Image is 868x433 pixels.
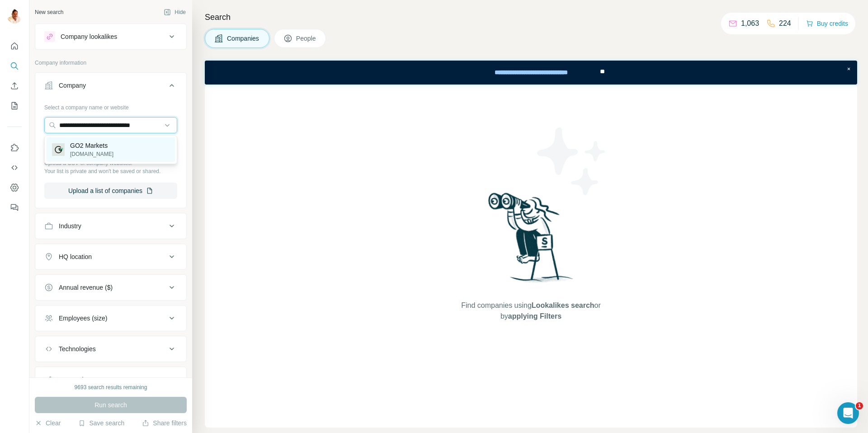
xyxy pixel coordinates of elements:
img: GO2 Markets [52,143,65,156]
button: Dashboard [7,179,22,196]
div: Company lookalikes [61,32,117,41]
button: Employees (size) [35,307,186,329]
span: Lookalikes search [532,301,594,309]
div: Employees (size) [59,314,107,323]
div: Company [59,81,86,90]
p: Company information [35,59,187,67]
p: 224 [779,18,791,29]
button: HQ location [35,246,186,268]
img: Surfe Illustration - Stars [531,121,613,202]
button: Search [7,58,22,74]
div: New search [35,8,63,16]
span: 1 [856,402,863,409]
div: Industry [59,221,81,231]
div: 9693 search results remaining [75,383,147,391]
div: Technologies [59,344,96,353]
iframe: Banner [205,61,857,85]
button: Feedback [7,199,22,216]
button: Hide [157,5,192,19]
p: 1,063 [741,18,759,29]
h4: Search [205,11,857,24]
iframe: Intercom live chat [837,402,859,424]
p: GO2 Markets [70,141,113,150]
span: People [296,34,317,43]
img: Surfe Illustration - Woman searching with binoculars [484,190,578,291]
button: Technologies [35,338,186,360]
button: Share filters [142,419,187,428]
div: Select a company name or website [44,100,177,112]
button: Use Surfe API [7,160,22,176]
div: Keywords [59,375,86,384]
span: Find companies using or by [458,300,603,322]
div: HQ location [59,252,92,261]
div: Annual revenue ($) [59,283,113,292]
button: Clear [35,419,61,428]
button: Quick start [7,38,22,54]
p: Your list is private and won't be saved or shared. [44,167,177,175]
button: Buy credits [806,17,848,30]
button: Annual revenue ($) [35,277,186,298]
img: Avatar [7,9,22,24]
button: Use Surfe on LinkedIn [7,140,22,156]
p: [DOMAIN_NAME] [70,150,113,158]
span: applying Filters [508,312,561,320]
button: Upload a list of companies [44,183,177,199]
button: Enrich CSV [7,78,22,94]
button: Save search [78,419,124,428]
button: Keywords [35,369,186,391]
span: Companies [227,34,260,43]
button: My lists [7,98,22,114]
button: Company lookalikes [35,26,186,47]
button: Industry [35,215,186,237]
button: Company [35,75,186,100]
